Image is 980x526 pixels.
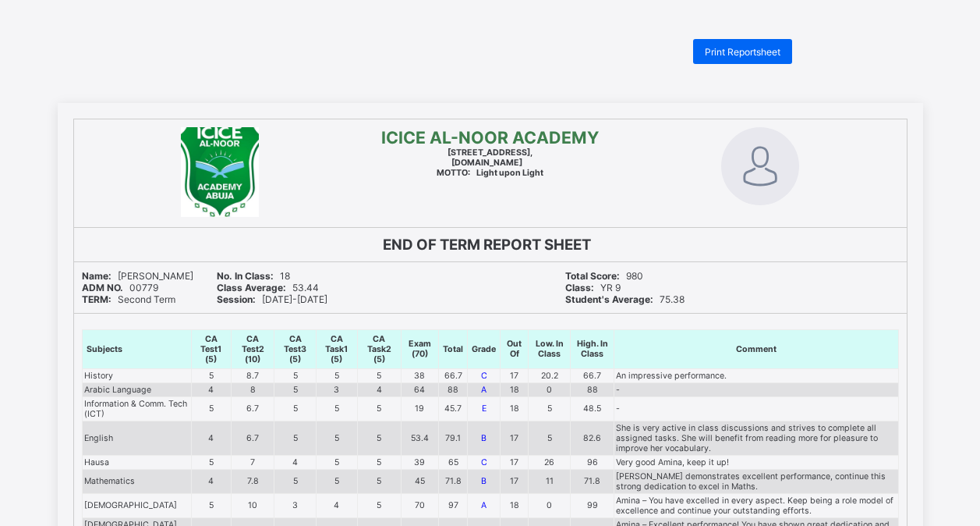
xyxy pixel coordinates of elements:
[274,329,316,368] th: CA Test3 (5)
[439,368,468,382] td: 66.7
[528,396,571,421] td: 5
[217,270,274,282] b: No. In Class:
[439,455,468,469] td: 65
[571,469,614,493] td: 71.8
[274,396,316,421] td: 5
[439,329,468,368] th: Total
[528,329,571,368] th: Low. In Class
[439,421,468,455] td: 79.1
[501,469,528,493] td: 17
[571,421,614,455] td: 82.6
[82,270,111,282] b: Name:
[232,396,274,421] td: 6.7
[82,293,111,305] b: TERM:
[82,282,158,293] span: 00779
[358,382,401,396] td: 4
[82,455,191,469] td: Hausa
[401,382,439,396] td: 64
[358,396,401,421] td: 5
[274,421,316,455] td: 5
[358,455,401,469] td: 5
[274,368,316,382] td: 5
[217,270,290,282] span: 18
[468,396,501,421] td: E
[565,293,653,305] b: Student's Average:
[528,469,571,493] td: 11
[191,421,231,455] td: 4
[274,493,316,517] td: 3
[191,469,231,493] td: 4
[528,421,571,455] td: 5
[82,382,191,396] td: Arabic Language
[401,329,439,368] th: Exam (70)
[316,396,357,421] td: 5
[217,293,327,305] span: [DATE]-[DATE]
[571,329,614,368] th: High. In Class
[565,270,620,282] b: Total Score:
[82,368,191,382] td: History
[82,282,123,293] b: ADM NO.
[468,368,501,382] td: C
[565,293,685,305] span: 75.38
[468,421,501,455] td: B
[232,455,274,469] td: 7
[232,469,274,493] td: 7.8
[401,421,439,455] td: 53.4
[614,396,898,421] td: -
[232,368,274,382] td: 8.7
[191,396,231,421] td: 5
[401,469,439,493] td: 45
[274,455,316,469] td: 4
[232,329,274,368] th: CA Test2 (10)
[316,469,357,493] td: 5
[501,455,528,469] td: 17
[82,329,191,368] th: Subjects
[528,382,571,396] td: 0
[191,368,231,382] td: 5
[316,493,357,517] td: 4
[381,127,599,147] span: ICICE AL-NOOR ACADEMY
[274,382,316,396] td: 5
[82,396,191,421] td: Information & Comm. Tech (ICT)
[468,329,501,368] th: Grade
[437,168,543,178] span: Light upon Light
[468,493,501,517] td: A
[468,455,501,469] td: C
[614,382,898,396] td: -
[316,455,357,469] td: 5
[316,329,357,368] th: CA Task1 (5)
[571,368,614,382] td: 66.7
[501,382,528,396] td: 18
[614,469,898,493] td: [PERSON_NAME] demonstrates excellent performance, continue this strong dedication to excel in Maths.
[401,493,439,517] td: 70
[565,270,643,282] span: 980
[191,382,231,396] td: 4
[528,368,571,382] td: 20.2
[439,469,468,493] td: 71.8
[358,368,401,382] td: 5
[439,396,468,421] td: 45.7
[217,282,286,293] b: Class Average:
[501,368,528,382] td: 17
[82,421,191,455] td: English
[82,493,191,517] td: [DEMOGRAPHIC_DATA]
[448,147,532,158] span: [STREET_ADDRESS],
[528,493,571,517] td: 0
[401,368,439,382] td: 38
[232,382,274,396] td: 8
[358,421,401,455] td: 5
[316,368,357,382] td: 5
[217,293,256,305] b: Session:
[501,421,528,455] td: 17
[191,493,231,517] td: 5
[82,270,193,282] span: [PERSON_NAME]
[705,46,780,58] span: Print Reportsheet
[501,329,528,368] th: Out Of
[232,493,274,517] td: 10
[217,282,319,293] span: 53.44
[565,282,594,293] b: Class:
[437,168,470,178] b: MOTTO:
[614,493,898,517] td: Amina – You have excelled in every aspect. Keep being a role model of excellence and continue you...
[614,368,898,382] td: An impressive performance.
[501,493,528,517] td: 18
